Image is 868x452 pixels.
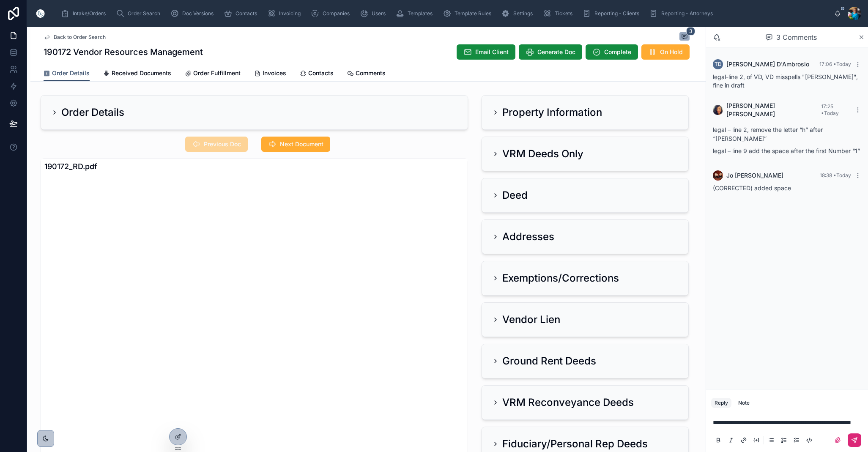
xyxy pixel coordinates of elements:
a: Received Documents [103,66,171,82]
span: Order Search [128,10,160,17]
h2: Property Information [502,106,602,119]
span: Contacts [235,10,257,17]
span: Jo [PERSON_NAME] [726,171,783,180]
a: Companies [308,6,356,21]
a: Order Details [44,66,90,82]
span: 3 Comments [776,32,817,42]
a: Settings [499,6,539,21]
span: 3 [686,27,695,36]
h2: Addresses [502,230,554,244]
span: 17:06 • Today [819,61,851,67]
a: Invoices [254,66,286,82]
span: Back to Order Search [54,34,106,41]
p: legal – line 2, remove the letter “h” after “[PERSON_NAME]” [713,125,861,143]
span: Complete [604,48,631,56]
span: Users [372,10,386,17]
span: 17:25 • Today [821,103,839,116]
a: Back to Order Search [44,34,106,41]
h2: Exemptions/Corrections [502,271,619,285]
a: Intake/Orders [58,6,112,21]
span: Invoicing [279,10,301,17]
button: On Hold [641,44,690,60]
button: Reply [711,398,731,408]
h2: Ground Rent Deeds [502,354,596,368]
a: Order Search [113,6,166,21]
a: Doc Versions [168,6,219,21]
span: Invoices [263,69,286,77]
span: Reporting - Clients [594,10,639,17]
h1: 190172 Vendor Resources Management [44,46,203,58]
a: Invoicing [265,6,307,21]
button: 3 [679,32,690,42]
div: Note [738,400,750,406]
a: Template Rules [440,6,497,21]
a: Templates [393,6,438,21]
span: legal-line 2, of VD, VD misspells "[PERSON_NAME]", fine in draft [713,73,858,89]
span: Template Rules [455,10,491,17]
span: Next Document [280,140,323,148]
button: Generate Doc [519,44,582,60]
span: On Hold [660,48,683,56]
a: Comments [347,66,386,82]
span: Doc Versions [182,10,214,17]
span: TD [715,61,722,68]
span: [PERSON_NAME] D'Ambrosio [726,60,809,68]
span: 18:38 • Today [820,172,851,178]
a: Order Fulfillment [185,66,241,82]
div: scrollable content [54,4,834,23]
span: Received Documents [112,69,171,77]
h2: Fiduciary/Personal Rep Deeds [502,437,648,451]
span: Tickets [555,10,572,17]
span: Settings [513,10,533,17]
button: Complete [586,44,638,60]
div: 190172_RD.pdf [41,159,468,174]
span: Intake/Orders [73,10,106,17]
img: App logo [34,7,47,20]
p: legal – line 9 add the space after the first Number “1” [713,146,861,155]
button: Note [735,398,753,408]
h2: VRM Reconveyance Deeds [502,396,634,409]
button: Next Document [261,137,330,152]
button: Email Client [457,44,515,60]
span: Templates [408,10,433,17]
a: Reporting - Clients [580,6,645,21]
span: Email Client [475,48,509,56]
a: Contacts [221,6,263,21]
h2: Vendor Lien [502,313,560,326]
a: Users [357,6,392,21]
span: Generate Doc [537,48,575,56]
a: Contacts [300,66,334,82]
span: Comments [356,69,386,77]
span: (CORRECTED) added space [713,184,791,192]
a: Tickets [540,6,578,21]
span: Order Fulfillment [193,69,241,77]
span: Contacts [308,69,334,77]
span: [PERSON_NAME] [PERSON_NAME] [726,101,821,118]
h2: VRM Deeds Only [502,147,583,161]
span: Reporting - Attorneys [661,10,713,17]
span: Order Details [52,69,90,77]
h2: Order Details [61,106,124,119]
h2: Deed [502,189,528,202]
a: Reporting - Attorneys [647,6,719,21]
span: Companies [323,10,350,17]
